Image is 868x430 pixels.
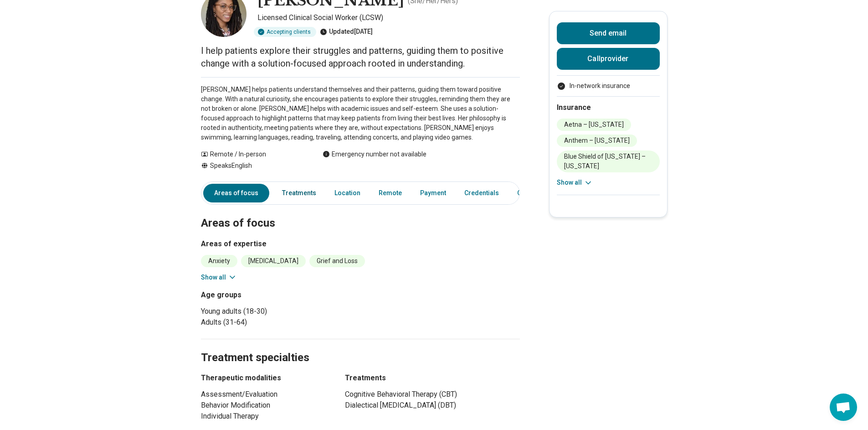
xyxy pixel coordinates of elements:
div: Speaks English [201,161,304,171]
li: Assessment/Evaluation [201,389,329,400]
li: Aetna – [US_STATE] [557,119,631,131]
div: Accepting clients [254,27,316,37]
div: Open chat [830,394,857,421]
h3: Therapeutic modalities [201,373,329,383]
a: Areas of focus [203,184,269,202]
li: Adults (31-64) [201,317,357,328]
h2: Areas of focus [201,194,520,231]
button: Send email [557,22,660,44]
li: Cognitive Behavioral Therapy (CBT) [345,389,520,400]
h3: Treatments [345,373,520,383]
li: Dialectical [MEDICAL_DATA] (DBT) [345,400,520,411]
a: Credentials [459,184,504,202]
a: Other [512,184,544,202]
p: I help patients explore their struggles and patterns, guiding them to positive change with a solu... [201,44,520,70]
h3: Age groups [201,290,357,300]
a: Payment [415,184,452,202]
a: Remote [373,184,407,202]
h2: Treatment specialties [201,328,520,366]
h3: Areas of expertise [201,238,520,249]
p: Licensed Clinical Social Worker (LCSW) [257,12,520,23]
li: [MEDICAL_DATA] [241,255,306,267]
button: Show all [557,178,593,187]
ul: Payment options [557,81,660,91]
div: Updated [DATE] [320,27,373,37]
li: Blue Shield of [US_STATE] – [US_STATE] [557,150,660,172]
li: Anxiety [201,255,237,267]
p: [PERSON_NAME] helps patients understand themselves and their patterns, guiding them toward positi... [201,85,520,142]
button: Show all [201,273,237,282]
button: Callprovider [557,48,660,70]
li: Young adults (18-30) [201,306,357,317]
a: Treatments [277,184,322,202]
li: Individual Therapy [201,411,329,422]
a: Location [329,184,366,202]
li: In-network insurance [557,81,660,91]
div: Remote / In-person [201,150,304,159]
h2: Insurance [557,102,660,113]
div: Emergency number not available [323,150,426,159]
li: Behavior Modification [201,400,329,411]
li: Grief and Loss [309,255,365,267]
li: Anthem – [US_STATE] [557,135,637,147]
